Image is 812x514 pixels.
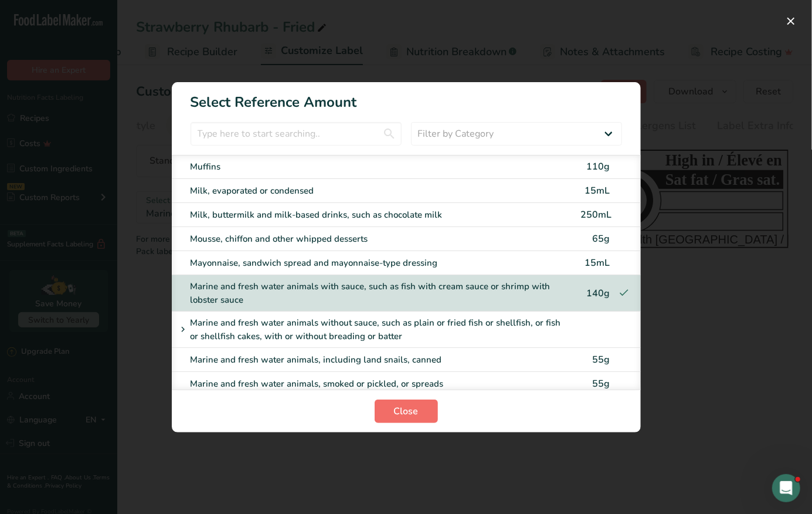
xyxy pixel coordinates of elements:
[191,377,573,391] div: Marine and fresh water animals, smoked or pickled, or spreads
[191,122,402,146] input: Type here to start searching..
[191,256,573,270] div: Mayonnaise, sandwich spread and mayonnaise-type dressing
[191,232,573,246] div: Mousse, chiffon and other whipped desserts
[394,404,419,418] span: Close
[176,316,567,343] div: Marine and fresh water animals without sauce, such as plain or fried fish or shellfish, or fish o...
[191,208,573,222] div: Milk, buttermilk and milk-based drinks, such as chocolate milk
[172,82,641,113] h1: Select Reference Amount
[191,353,573,367] div: Marine and fresh water animals, including land snails, canned
[586,160,610,173] span: 110g
[375,400,438,423] button: Close
[580,208,611,222] div: 250mL
[586,287,610,300] span: 140g
[592,232,610,245] span: 65g
[585,256,610,270] div: 15mL
[191,184,573,198] div: Milk, evaporated or condensed
[191,160,573,174] div: Muffins
[772,474,800,502] iframe: Intercom live chat
[592,377,610,390] span: 55g
[592,353,610,366] span: 55g
[191,280,573,306] div: Marine and fresh water animals with sauce, such as fish with cream sauce or shrimp with lobster s...
[585,184,610,198] div: 15mL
